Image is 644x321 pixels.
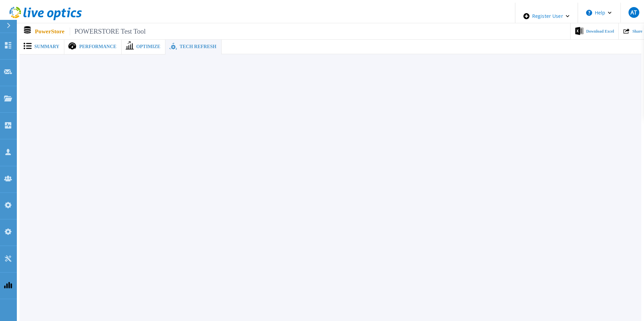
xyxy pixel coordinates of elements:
span: POWERSTORE Test Tool [70,28,146,35]
div: , [3,3,641,304]
span: AT [631,10,637,15]
span: Download Excel [586,29,614,33]
span: Tech Refresh [180,44,216,49]
span: Share [632,29,642,33]
span: Performance [79,44,116,49]
span: Summary [34,44,59,49]
button: Help [578,3,620,23]
div: Register User [515,3,578,30]
span: Optimize [136,44,161,49]
p: PowerStore [35,28,146,35]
